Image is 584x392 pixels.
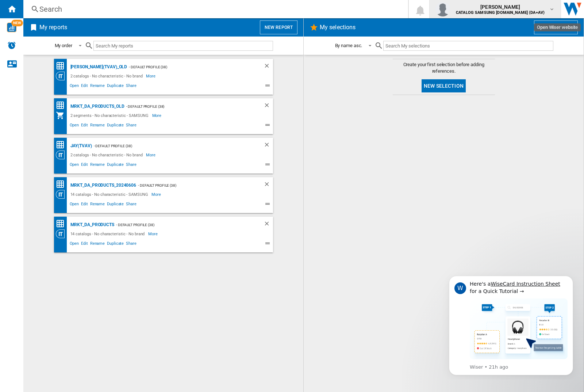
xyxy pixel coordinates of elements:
[80,122,89,130] span: Edit
[125,201,138,209] span: Share
[318,20,357,34] h2: My selections
[80,82,89,91] span: Edit
[89,122,106,130] span: Rename
[264,62,273,72] div: Delete
[534,20,578,34] button: New selection
[106,161,125,170] span: Duplicate
[106,122,125,130] span: Duplicate
[125,122,138,130] span: Share
[456,3,545,11] span: [PERSON_NAME]
[106,201,125,209] span: Duplicate
[69,151,146,159] div: 2 catalogs - No characteristic - No brand
[89,201,106,209] span: Rename
[69,102,124,111] div: MRKT_DA_PRODUCTS_OLD
[80,161,89,170] span: Edit
[11,20,23,26] span: NEW
[69,229,149,238] div: 14 catalogs - No characteristic - No brand
[69,62,127,72] div: [PERSON_NAME](TVAV)_old
[106,82,125,91] span: Duplicate
[151,190,162,199] span: More
[38,20,69,34] h2: My reports
[56,101,69,110] div: Price Matrix
[69,111,152,120] div: 2 segments - No characteristic - SAMSUNG
[146,72,157,80] span: More
[125,161,138,170] span: Share
[55,43,72,48] div: My order
[69,220,114,229] div: MRKT_DA_PRODUCTS
[56,111,69,120] div: My Assortment
[383,41,553,51] input: Search My selections
[335,43,362,48] div: By name asc.
[124,102,249,111] div: - Default profile (38)
[56,72,69,80] div: Category View
[69,181,137,190] div: MRKT_DA_PRODUCTS_20240606
[89,161,106,170] span: Rename
[69,141,92,151] div: JAY(TVAV)
[80,240,89,249] span: Edit
[69,122,80,130] span: Open
[260,20,297,34] button: New report
[56,140,69,149] div: Price Matrix
[393,61,495,75] span: Create your first selection before adding references.
[89,240,106,249] span: Rename
[56,151,69,159] div: Category View
[136,181,249,190] div: - Default profile (38)
[114,220,249,229] div: - Default profile (38)
[69,72,146,80] div: 2 catalogs - No characteristic - No brand
[146,151,157,159] span: More
[69,82,80,91] span: Open
[422,79,466,92] button: New selection
[106,240,125,249] span: Duplicate
[264,220,273,229] div: Delete
[93,41,273,51] input: Search My reports
[69,240,80,249] span: Open
[56,61,69,71] div: Price Matrix
[125,240,138,249] span: Share
[435,2,450,16] img: profile.jpg
[56,219,69,228] div: Price Matrix
[56,229,69,238] div: Category View
[89,82,106,91] span: Rename
[264,181,273,190] div: Delete
[69,190,152,199] div: 14 catalogs - No characteristic - SAMSUNG
[92,141,249,151] div: - Default profile (38)
[7,41,16,50] img: alerts-logo.svg
[39,4,389,14] div: Search
[80,201,89,209] span: Edit
[7,23,16,32] img: wise-card.svg
[56,180,69,189] div: Price Matrix
[152,111,163,120] span: More
[125,82,138,91] span: Share
[56,190,69,199] div: Category View
[456,10,545,15] b: CATALOG SAMSUNG [DOMAIN_NAME] (DA+AV)
[69,161,80,170] span: Open
[264,141,273,151] div: Delete
[69,201,80,209] span: Open
[148,229,159,238] span: More
[438,269,584,380] iframe: Intercom notifications message
[127,62,249,72] div: - Default profile (38)
[264,102,273,111] div: Delete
